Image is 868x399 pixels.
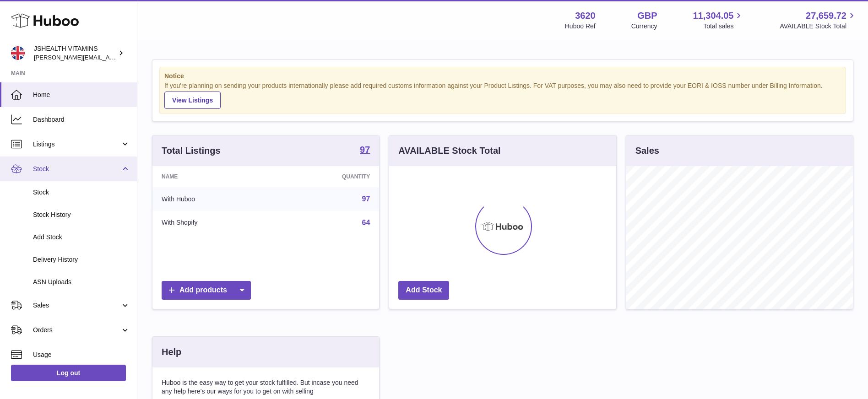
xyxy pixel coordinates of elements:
[162,145,221,157] h3: Total Listings
[398,145,500,157] h3: AVAILABLE Stock Total
[806,10,846,22] span: 27,659.72
[162,281,251,300] a: Add products
[162,346,181,358] h3: Help
[152,187,275,211] td: With Huboo
[164,72,841,81] strong: Notice
[34,54,184,61] span: [PERSON_NAME][EMAIL_ADDRESS][DOMAIN_NAME]
[162,378,370,396] p: Huboo is the easy way to get your stock fulfilled. But incase you need any help here's our ways f...
[33,188,130,197] span: Stock
[33,140,120,149] span: Listings
[33,210,130,219] span: Stock History
[152,211,275,235] td: With Shopify
[164,81,841,109] div: If you're planning on sending your products internationally please add required customs informati...
[33,301,120,310] span: Sales
[152,166,275,187] th: Name
[780,10,857,31] a: 27,659.72 AVAILABLE Stock Total
[565,22,596,31] div: Huboo Ref
[575,10,596,22] strong: 3620
[33,278,130,286] span: ASN Uploads
[362,219,370,226] a: 64
[11,365,126,381] a: Log out
[637,10,657,22] strong: GBP
[33,350,130,359] span: Usage
[360,145,370,156] a: 97
[398,281,449,300] a: Add Stock
[164,92,221,109] a: View Listings
[33,165,120,173] span: Stock
[33,115,130,124] span: Dashboard
[693,10,744,31] a: 11,304.05 Total sales
[33,233,130,242] span: Add Stock
[33,326,120,334] span: Orders
[631,22,657,31] div: Currency
[780,22,857,31] span: AVAILABLE Stock Total
[703,22,744,31] span: Total sales
[33,91,130,99] span: Home
[360,145,370,154] strong: 97
[362,195,370,203] a: 97
[693,10,733,22] span: 11,304.05
[33,255,130,264] span: Delivery History
[11,46,25,60] img: francesca@jshealthvitamins.com
[635,145,659,157] h3: Sales
[275,166,379,187] th: Quantity
[34,44,116,62] div: JSHEALTH VITAMINS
